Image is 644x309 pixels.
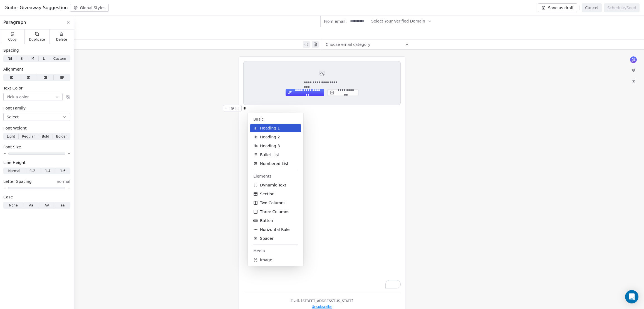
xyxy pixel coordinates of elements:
span: S [21,56,23,61]
span: Media [253,248,298,254]
span: Guitar Giveaway Suggestion [4,4,68,11]
span: Numbered List [260,161,288,166]
span: Heading 1 [260,125,280,131]
span: Bold [42,134,49,139]
span: Heading 2 [260,134,280,140]
span: 1.6 [60,168,65,173]
span: Aa [29,203,33,208]
span: Image [260,257,272,263]
span: Font Size [3,144,21,150]
span: normal [57,179,70,184]
button: Image [250,256,301,264]
span: 1.4 [45,168,50,173]
span: Text Color [3,85,23,91]
span: M [31,56,34,61]
span: Paragraph [3,19,26,26]
button: Numbered List [250,160,301,168]
button: Save as draft [538,3,577,12]
span: Choose email category [326,42,370,47]
span: Heading 3 [260,143,280,149]
button: Heading 2 [250,133,301,141]
span: Copy [8,37,17,42]
button: Heading 3 [250,142,301,150]
span: Regular [22,134,35,139]
button: Bullet List [250,151,301,159]
button: Horizontal Rule [250,226,301,233]
button: Heading 1 [250,124,301,132]
span: Dynamic Text [260,182,286,188]
span: Light [7,134,15,139]
span: Delete [56,37,67,42]
span: AA [44,203,49,208]
div: Open Intercom Messenger [625,290,638,303]
span: Custom [53,56,66,61]
span: Two Columns [260,200,286,206]
span: Bolder [56,134,67,139]
button: Cancel [582,3,601,12]
span: Section [260,191,274,197]
button: Button [250,217,301,225]
span: None [9,203,18,208]
span: Case [3,194,13,200]
span: Elements [253,173,298,179]
button: Schedule/Send [604,3,640,12]
span: Select [7,114,19,120]
button: Dynamic Text [250,181,301,189]
span: Alignment [3,66,23,72]
span: Three Columns [260,209,289,215]
span: Duplicate [29,37,45,42]
span: Font Family [3,105,26,111]
span: Spacer [260,236,273,241]
span: Button [260,218,273,223]
button: Spacer [250,235,301,242]
span: Basic [253,116,298,122]
span: Letter Spacing [3,179,32,184]
span: Spacing [3,48,19,53]
span: 1.2 [30,168,35,173]
span: Normal [8,168,20,173]
button: Two Columns [250,199,301,207]
span: Bullet List [260,152,279,158]
span: Select Your Verified Domain [371,18,425,24]
div: To enrich screen reader interactions, please activate Accessibility in Grammarly extension settings [243,61,401,288]
span: Horizontal Rule [260,227,289,232]
span: aa [61,203,65,208]
span: Line Height [3,160,26,165]
button: Section [250,190,301,198]
span: Font Weight [3,125,27,131]
span: Nil [8,56,12,61]
span: From email: [324,19,347,24]
button: Three Columns [250,208,301,216]
span: L [43,56,45,61]
button: Global Styles [70,4,109,12]
button: Pick a color [3,93,63,101]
